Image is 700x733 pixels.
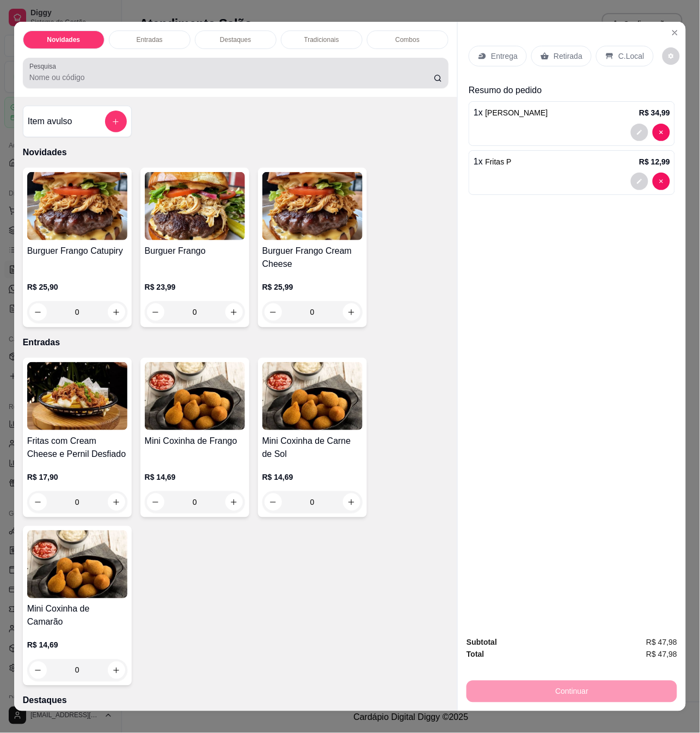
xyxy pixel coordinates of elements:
[23,336,449,349] p: Entradas
[29,62,60,71] label: Pesquisa
[29,72,434,83] input: Pesquisa
[262,435,363,461] h4: Mini Coxinha de Carne de Sol
[653,173,670,190] button: decrease-product-quantity
[646,649,677,661] span: R$ 47,98
[639,107,670,118] p: R$ 34,99
[28,115,72,128] h4: Item avulso
[145,362,245,430] img: product-image
[27,530,127,598] img: product-image
[343,493,360,511] button: increase-product-quantity
[265,493,282,511] button: decrease-product-quantity
[262,472,363,482] p: R$ 14,69
[27,245,127,258] h4: Burguer Frango Catupiry
[639,156,670,167] p: R$ 12,99
[486,108,548,117] span: [PERSON_NAME]
[304,35,339,44] p: Tradicionais
[491,51,518,62] p: Entrega
[145,172,245,240] img: product-image
[23,146,449,159] p: Novidades
[29,662,47,679] button: decrease-product-quantity
[631,173,648,190] button: decrease-product-quantity
[262,245,363,271] h4: Burguer Frango Cream Cheese
[225,493,243,511] button: increase-product-quantity
[618,51,644,62] p: C.Local
[395,35,420,44] p: Combos
[469,84,675,97] p: Resumo do pedido
[666,24,684,41] button: Close
[29,493,47,511] button: decrease-product-quantity
[554,51,582,62] p: Retirada
[108,662,125,679] button: increase-product-quantity
[27,362,127,430] img: product-image
[474,106,548,119] p: 1 x
[27,435,127,461] h4: Fritas com Cream Cheese e Pernil Desfiado
[147,493,164,511] button: decrease-product-quantity
[662,47,680,65] button: decrease-product-quantity
[466,638,497,647] strong: Subtotal
[27,640,127,651] p: R$ 14,69
[145,472,245,482] p: R$ 14,69
[47,35,80,44] p: Novidades
[27,282,127,292] p: R$ 25,90
[137,35,163,44] p: Entradas
[262,282,363,292] p: R$ 25,99
[220,35,251,44] p: Destaques
[108,493,125,511] button: increase-product-quantity
[262,172,363,240] img: product-image
[27,603,127,629] h4: Mini Coxinha de Camarão
[631,124,648,141] button: decrease-product-quantity
[145,435,245,448] h4: Mini Coxinha de Frango
[486,157,512,166] span: Fritas P
[262,362,363,430] img: product-image
[23,694,449,707] p: Destaques
[646,637,677,649] span: R$ 47,98
[105,111,127,132] button: add-separate-item
[145,282,245,292] p: R$ 23,99
[466,650,484,659] strong: Total
[474,155,512,168] p: 1 x
[27,172,127,240] img: product-image
[653,124,670,141] button: decrease-product-quantity
[27,472,127,482] p: R$ 17,90
[145,245,245,258] h4: Burguer Frango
